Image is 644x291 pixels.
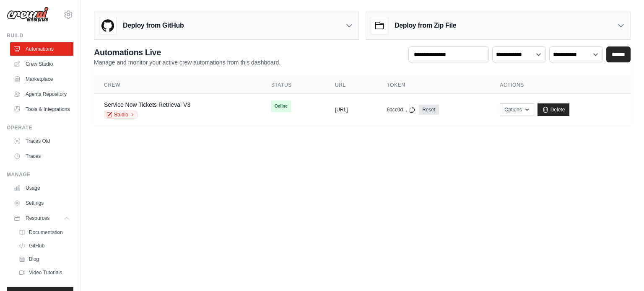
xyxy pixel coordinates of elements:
[7,7,49,23] img: Logo
[10,42,73,56] a: Automations
[29,242,44,249] span: GitHub
[395,21,456,31] h3: Deploy from Zip File
[387,106,415,113] button: 6bcc0d...
[26,215,49,221] span: Resources
[602,251,644,291] iframe: Chat Widget
[29,229,63,236] span: Documentation
[10,149,73,163] a: Traces
[99,17,116,34] img: GitHub Logo
[10,181,73,195] a: Usage
[15,227,73,238] a: Documentation
[29,269,62,276] span: Video Tutorials
[29,256,39,263] span: Blog
[325,77,377,94] th: URL
[123,21,184,31] h3: Deploy from GitHub
[271,100,291,112] span: Online
[10,72,73,86] a: Marketplace
[15,253,73,265] a: Blog
[10,196,73,210] a: Settings
[538,103,570,116] a: Delete
[10,134,73,148] a: Traces Old
[10,211,73,225] button: Resources
[10,103,73,116] a: Tools & Integrations
[7,32,73,39] div: Build
[490,77,631,94] th: Actions
[500,103,534,116] button: Options
[7,171,73,178] div: Manage
[104,101,190,108] a: Service Now Tickets Retrieval V3
[10,57,73,71] a: Crew Studio
[419,105,439,115] a: Reset
[94,58,280,67] p: Manage and monitor your active crew automations from this dashboard.
[94,77,261,94] th: Crew
[104,111,138,119] a: Studio
[261,77,325,94] th: Status
[15,267,73,278] a: Video Tutorials
[377,77,490,94] th: Token
[15,240,73,252] a: GitHub
[7,124,73,131] div: Operate
[10,88,73,101] a: Agents Repository
[94,46,280,58] h2: Automations Live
